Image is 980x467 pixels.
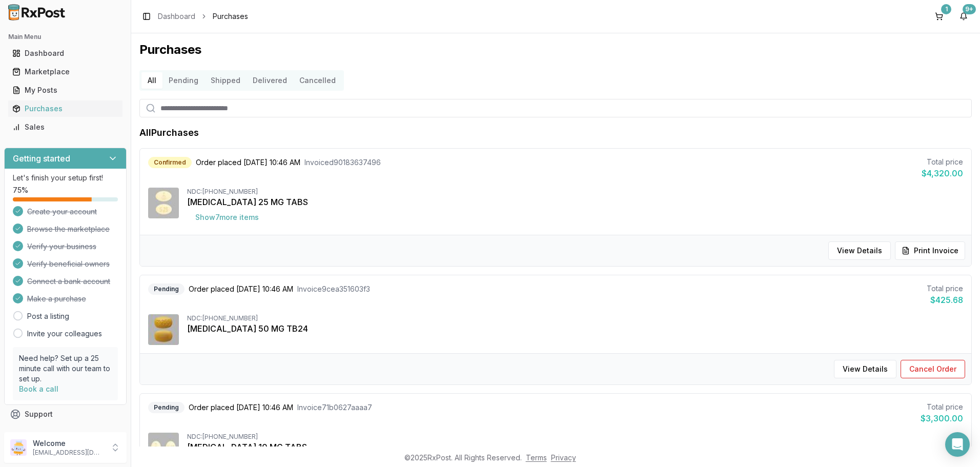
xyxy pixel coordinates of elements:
span: Browse the marketplace [27,224,110,234]
div: Confirmed [148,157,192,168]
div: Total price [921,402,963,412]
button: Dashboard [4,45,127,62]
button: All [141,72,162,89]
nav: breadcrumb [158,11,248,22]
button: Sales [4,119,127,135]
h1: All Purchases [139,126,199,140]
button: Print Invoice [895,241,965,260]
button: Cancelled [293,72,342,89]
p: Welcome [33,438,104,449]
div: Marketplace [12,67,118,77]
a: Privacy [551,453,576,462]
div: Pending [148,283,185,295]
div: My Posts [12,85,118,95]
div: [MEDICAL_DATA] 10 MG TABS [187,441,963,453]
a: Invite your colleagues [27,329,102,339]
div: NDC: [PHONE_NUMBER] [187,433,963,441]
div: [MEDICAL_DATA] 50 MG TB24 [187,322,963,335]
a: Dashboard [8,44,122,63]
div: NDC: [PHONE_NUMBER] [187,188,963,196]
div: Total price [927,283,963,294]
button: View Details [828,241,891,260]
div: $3,300.00 [921,412,963,424]
img: RxPost Logo [4,4,70,21]
a: Book a call [19,384,58,393]
h3: Getting started [13,152,70,165]
img: Myrbetriq 50 MG TB24 [148,314,179,345]
a: My Posts [8,81,122,99]
p: Let's finish your setup first! [13,173,118,183]
span: Invoice 9cea351603f3 [297,284,370,294]
button: Delivered [247,72,293,89]
button: Cancel Order [901,360,965,378]
span: Purchases [213,11,248,22]
span: Order placed [DATE] 10:46 AM [189,284,293,294]
h2: Main Menu [8,33,122,41]
span: Verify your business [27,241,96,252]
div: NDC: [PHONE_NUMBER] [187,314,963,322]
a: Dashboard [158,11,195,22]
div: 9+ [963,4,976,14]
span: Invoice d90183637496 [304,157,381,168]
div: Open Intercom Messenger [945,432,970,457]
p: Need help? Set up a 25 minute call with our team to set up. [19,353,112,384]
a: Terms [526,453,547,462]
div: Total price [922,157,963,167]
div: Dashboard [12,48,118,58]
div: [MEDICAL_DATA] 25 MG TABS [187,196,963,208]
div: Sales [12,122,118,132]
button: Support [4,405,127,423]
a: Post a listing [27,311,69,321]
a: Marketplace [8,63,122,81]
p: [EMAIL_ADDRESS][DOMAIN_NAME] [33,449,104,457]
span: Order placed [DATE] 10:46 AM [189,402,293,413]
button: Shipped [205,72,247,89]
a: Purchases [8,99,122,118]
div: $4,320.00 [922,167,963,179]
button: Feedback [4,423,127,442]
button: Show7more items [187,208,267,227]
span: Connect a bank account [27,276,110,287]
div: $425.68 [927,294,963,306]
span: Create your account [27,207,97,217]
span: Invoice 71b0627aaaa7 [297,402,372,413]
button: View Details [834,360,896,378]
button: Marketplace [4,64,127,80]
img: Jardiance 10 MG TABS [148,433,179,463]
span: Verify beneficial owners [27,259,110,269]
button: Purchases [4,100,127,117]
h1: Purchases [139,42,972,58]
img: Jardiance 25 MG TABS [148,188,179,218]
span: Make a purchase [27,294,86,304]
span: Feedback [25,428,59,438]
button: My Posts [4,82,127,98]
button: Pending [162,72,205,89]
button: 9+ [955,8,972,25]
span: Order placed [DATE] 10:46 AM [196,157,300,168]
div: Purchases [12,104,118,114]
button: 1 [931,8,947,25]
div: Pending [148,402,185,413]
span: 75 % [13,185,28,195]
a: Sales [8,118,122,136]
img: User avatar [10,439,27,456]
div: 1 [941,4,951,14]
